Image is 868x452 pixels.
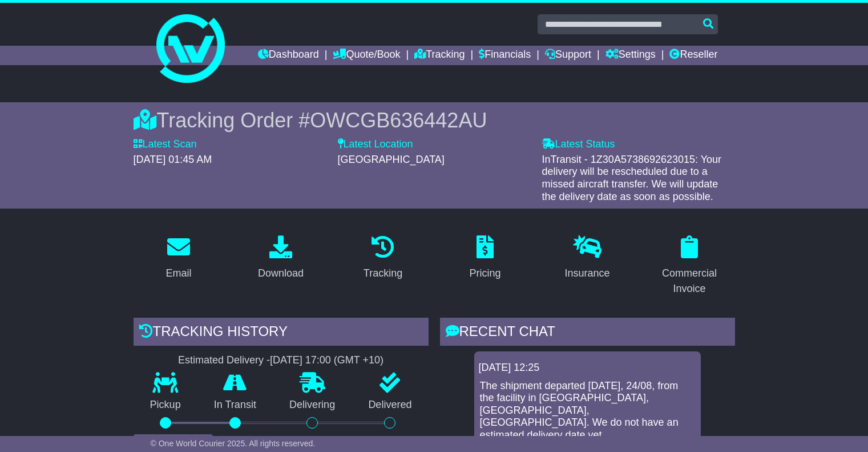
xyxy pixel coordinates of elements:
[557,231,617,285] a: Insurance
[479,46,531,65] a: Financials
[134,138,197,151] label: Latest Scan
[338,138,413,151] label: Latest Location
[134,154,212,165] span: [DATE] 01:45 AM
[197,399,273,411] p: In Transit
[251,231,311,285] a: Download
[605,46,656,65] a: Settings
[258,266,304,281] div: Download
[462,231,508,285] a: Pricing
[356,231,410,285] a: Tracking
[364,266,402,281] div: Tracking
[310,109,487,132] span: OWCGB636442AU
[479,362,696,374] div: [DATE] 12:25
[652,266,728,297] div: Commercial Invoice
[564,266,609,281] div: Insurance
[134,108,735,133] div: Tracking Order #
[258,46,319,65] a: Dashboard
[440,318,735,349] div: RECENT CHAT
[644,231,735,301] a: Commercial Invoice
[134,354,429,367] div: Estimated Delivery -
[165,266,191,281] div: Email
[480,380,695,442] p: The shipment departed [DATE], 24/08, from the facility in [GEOGRAPHIC_DATA], [GEOGRAPHIC_DATA], [...
[158,231,199,285] a: Email
[134,399,197,411] p: Pickup
[542,138,615,151] label: Latest Status
[542,154,722,202] span: InTransit - 1Z30A5738692623015: Your delivery will be rescheduled due to a missed aircraft transf...
[669,46,717,65] a: Reseller
[469,266,500,281] div: Pricing
[151,439,316,448] span: © One World Courier 2025. All rights reserved.
[270,354,383,367] div: [DATE] 17:00 (GMT +10)
[338,154,445,165] span: [GEOGRAPHIC_DATA]
[414,46,465,65] a: Tracking
[333,46,400,65] a: Quote/Book
[352,399,428,411] p: Delivered
[273,399,352,411] p: Delivering
[545,46,591,65] a: Support
[134,318,429,349] div: Tracking history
